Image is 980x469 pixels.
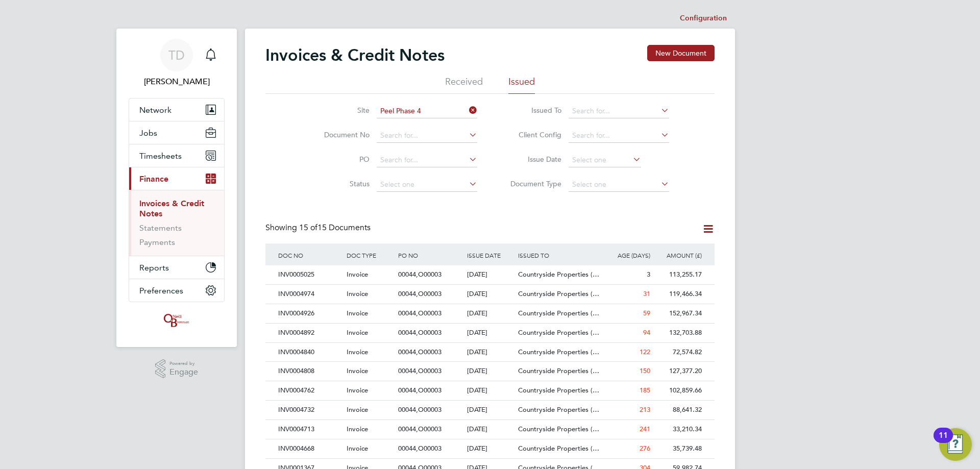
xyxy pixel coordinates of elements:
[464,343,516,362] div: [DATE]
[276,343,344,362] div: INV0004840
[377,153,477,167] input: Search for...
[347,309,368,317] span: Invoice
[653,401,704,419] div: 88,641.32
[169,368,198,377] span: Engage
[276,324,344,342] div: INV0004892
[518,348,599,356] span: Countryside Properties (…
[155,359,199,379] a: Powered byEngage
[640,405,650,414] span: 213
[347,328,368,337] span: Invoice
[464,265,516,284] div: [DATE]
[129,256,224,279] button: Reports
[129,144,224,167] button: Timesheets
[129,98,224,121] button: Network
[311,130,370,139] label: Document No
[518,386,599,394] span: Countryside Properties (…
[939,428,972,461] button: Open Resource Center, 11 new notifications
[653,243,704,267] div: AMOUNT (£)
[503,179,561,188] label: Document Type
[643,309,650,317] span: 59
[347,270,368,279] span: Invoice
[464,381,516,400] div: [DATE]
[139,223,182,233] a: Statements
[653,420,704,439] div: 33,210.34
[464,243,516,267] div: ISSUE DATE
[129,39,225,88] a: TD[PERSON_NAME]
[347,366,368,375] span: Invoice
[116,29,237,347] nav: Main navigation
[344,243,396,267] div: DOC TYPE
[640,386,650,394] span: 185
[464,401,516,419] div: [DATE]
[398,348,442,356] span: 00044,O00003
[643,328,650,337] span: 94
[276,381,344,400] div: INV0004762
[653,343,704,362] div: 72,574.82
[518,444,599,453] span: Countryside Properties (…
[347,405,368,414] span: Invoice
[377,129,477,143] input: Search for...
[276,420,344,439] div: INV0004713
[347,386,368,394] span: Invoice
[398,309,442,317] span: 00044,O00003
[518,328,599,337] span: Countryside Properties (…
[640,366,650,375] span: 150
[518,425,599,433] span: Countryside Properties (…
[129,190,224,256] div: Finance
[398,366,442,375] span: 00044,O00003
[398,425,442,433] span: 00044,O00003
[377,104,477,118] input: Search for...
[398,444,442,453] span: 00044,O00003
[347,289,368,298] span: Invoice
[640,348,650,356] span: 122
[464,285,516,304] div: [DATE]
[299,223,371,233] span: 15 Documents
[518,405,599,414] span: Countryside Properties (…
[503,155,561,164] label: Issue Date
[265,223,373,233] div: Showing
[311,106,370,115] label: Site
[347,444,368,453] span: Invoice
[569,178,669,192] input: Select one
[647,270,650,279] span: 3
[129,76,225,88] span: Tanya Dartnell
[464,304,516,323] div: [DATE]
[129,121,224,144] button: Jobs
[276,362,344,381] div: INV0004808
[503,130,561,139] label: Client Config
[129,167,224,190] button: Finance
[398,270,442,279] span: 00044,O00003
[168,48,185,62] span: TD
[347,348,368,356] span: Invoice
[653,265,704,284] div: 113,255.17
[653,324,704,342] div: 132,703.88
[311,179,370,188] label: Status
[398,289,442,298] span: 00044,O00003
[601,243,653,267] div: AGE (DAYS)
[398,386,442,394] span: 00044,O00003
[276,285,344,304] div: INV0004974
[162,312,191,329] img: oneillandbrennan-logo-retina.png
[139,237,175,247] a: Payments
[640,425,650,433] span: 241
[516,243,601,267] div: ISSUED TO
[518,270,599,279] span: Countryside Properties (…
[276,304,344,323] div: INV0004926
[169,359,198,368] span: Powered by
[139,263,169,273] span: Reports
[347,425,368,433] span: Invoice
[398,328,442,337] span: 00044,O00003
[518,309,599,317] span: Countryside Properties (…
[647,45,715,61] button: New Document
[464,362,516,381] div: [DATE]
[129,279,224,302] button: Preferences
[518,366,599,375] span: Countryside Properties (…
[653,362,704,381] div: 127,377.20
[276,265,344,284] div: INV0005025
[518,289,599,298] span: Countryside Properties (…
[139,286,183,295] span: Preferences
[276,401,344,419] div: INV0004732
[653,381,704,400] div: 102,859.66
[265,45,445,65] h2: Invoices & Credit Notes
[503,106,561,115] label: Issued To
